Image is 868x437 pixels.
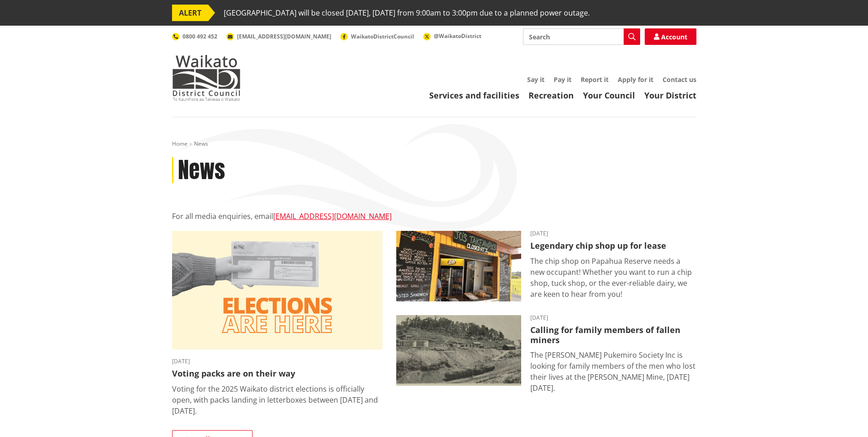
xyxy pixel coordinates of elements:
[429,90,519,101] a: Services and facilities
[172,231,383,416] a: [DATE] Voting packs are on their way Voting for the 2025 Waikato district elections is officially...
[224,5,590,21] span: [GEOGRAPHIC_DATA] will be closed [DATE], [DATE] from 9:00am to 3:00pm due to a planned power outage.
[172,369,383,379] h3: Voting packs are on their way
[396,231,696,301] a: Outdoor takeaway stand with chalkboard menus listing various foods, like burgers and chips. A fri...
[396,315,696,393] a: A black-and-white historic photograph shows a hillside with trees, small buildings, and cylindric...
[554,75,571,84] a: Pay it
[396,315,521,386] img: Glen Afton Mine 1939
[172,383,383,416] p: Voting for the 2025 Waikato district elections is officially open, with packs landing in letterbo...
[273,211,392,221] a: [EMAIL_ADDRESS][DOMAIN_NAME]
[172,231,383,350] img: Elections are here
[172,5,208,21] span: ALERT
[194,140,208,147] span: News
[396,231,521,301] img: Jo's takeaways, Papahua Reserve, Raglan
[351,33,414,40] span: WaikatoDistrictCouncil
[172,33,217,40] a: 0800 492 452
[172,140,696,148] nav: breadcrumb
[172,140,188,147] a: Home
[178,157,225,184] h1: News
[226,33,331,40] a: [EMAIL_ADDRESS][DOMAIN_NAME]
[644,90,696,101] a: Your District
[172,55,241,101] img: Waikato District Council - Te Kaunihera aa Takiwaa o Waikato
[530,256,696,300] p: The chip shop on Papahua Reserve needs a new occupant! Whether you want to run a chip shop, tuck ...
[523,28,640,45] input: Search input
[528,90,574,101] a: Recreation
[530,241,696,251] h3: Legendary chip shop up for lease
[530,315,696,321] time: [DATE]
[527,75,545,84] a: Say it
[618,75,653,84] a: Apply for it
[530,350,696,393] p: The [PERSON_NAME] Pukemiro Society Inc is looking for family members of the men who lost their li...
[583,90,635,101] a: Your Council
[423,32,481,40] a: @WaikatoDistrict
[581,75,609,84] a: Report it
[434,32,481,40] span: @WaikatoDistrict
[530,231,696,236] time: [DATE]
[645,28,696,45] a: Account
[530,325,696,345] h3: Calling for family members of fallen miners
[340,33,414,40] a: WaikatoDistrictCouncil
[183,33,217,40] span: 0800 492 452
[172,211,696,222] p: For all media enquiries, email
[172,359,383,364] time: [DATE]
[663,75,696,84] a: Contact us
[237,33,331,40] span: [EMAIL_ADDRESS][DOMAIN_NAME]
